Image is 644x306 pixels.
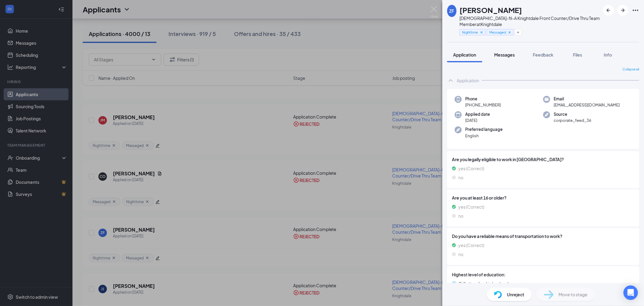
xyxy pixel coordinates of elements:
button: ArrowRight [617,5,628,16]
div: Open Intercom Messenger [623,285,638,300]
button: ArrowLeftNew [603,5,614,16]
span: [DATE] [465,117,490,123]
svg: ArrowLeftNew [605,7,612,14]
span: corporate_feed_36 [554,117,591,123]
span: Phone [465,96,501,102]
span: Still attending high school [459,280,508,287]
span: Feedback [533,52,553,57]
svg: ArrowRight [619,7,626,14]
svg: Plus [516,31,520,34]
span: yes (Correct) [458,203,484,210]
svg: Cross [479,30,484,34]
span: Nighttime [462,30,478,35]
span: Are you legally eligible to work in [GEOGRAPHIC_DATA]? [452,156,634,163]
span: Messaged [489,30,506,35]
span: Application [453,52,476,57]
svg: Ellipses [632,7,639,14]
span: Files [573,52,582,57]
svg: ChevronUp [447,77,454,84]
div: [DEMOGRAPHIC_DATA]-fil-A Knightdale Front Counter/Drive Thru Team Member at Knightdale [460,15,600,27]
span: Info [604,52,612,57]
span: Preferred language [465,126,503,132]
h1: [PERSON_NAME] [460,5,522,15]
span: Source [554,111,591,117]
span: [PHONE_NUMBER] [465,102,501,108]
span: Move to stage [559,291,588,298]
span: Unreject [507,291,524,298]
span: Are you at least 16 or older? [452,194,634,201]
button: Plus [515,29,521,35]
span: English [465,133,503,139]
div: Application [457,77,479,83]
div: ZF [449,8,454,14]
span: Applied date [465,111,490,117]
span: no [458,251,463,258]
span: no [458,213,463,219]
span: yes (Correct) [458,165,484,172]
svg: Cross [508,30,512,34]
span: Do you have a reliable means of transportation to work? [452,233,634,239]
span: no [458,174,463,181]
span: yes (Correct) [458,242,484,249]
span: [EMAIL_ADDRESS][DOMAIN_NAME] [554,102,620,108]
span: Collapse all [623,67,639,72]
span: Highest level of education: [452,271,506,278]
span: Email [554,96,620,102]
span: Messages [494,52,515,57]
